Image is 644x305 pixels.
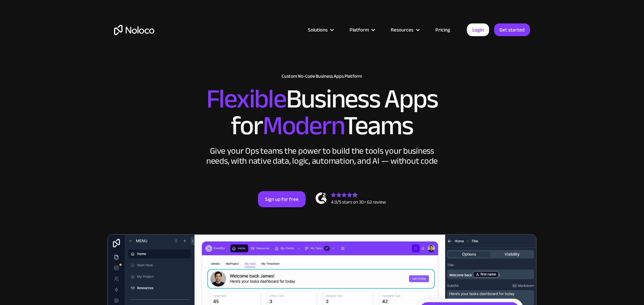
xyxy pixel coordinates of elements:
div: Give your Ops teams the power to build the tools your business needs, with native data, logic, au... [205,146,439,166]
a: Sign up for free [258,191,306,207]
div: Platform [341,25,382,34]
div: Platform [350,25,369,34]
span: Modern [263,101,343,151]
span: Flexible [206,74,286,124]
a: home [114,25,154,35]
div: Solutions [300,25,341,34]
h2: Business Apps for Teams [114,86,530,139]
div: Solutions [308,25,328,34]
div: Resources [382,25,427,34]
a: Pricing [427,25,459,34]
h1: Custom No-Code Business Apps Platform [114,74,530,79]
div: Resources [391,25,414,34]
a: Get started [494,23,530,36]
a: Login [467,23,489,36]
